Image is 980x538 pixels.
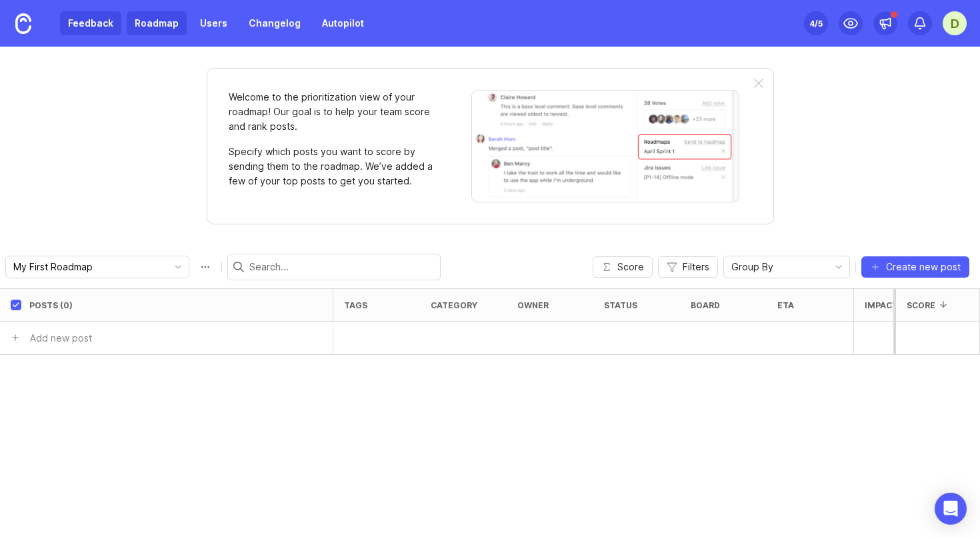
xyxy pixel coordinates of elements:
div: category [431,300,477,310]
div: Impact [865,300,898,310]
p: Welcome to the prioritization view of your roadmap! Our goal is to help your team score and rank ... [229,90,438,134]
a: Roadmap [127,11,187,35]
input: Search... [249,260,435,274]
svg: toggle icon [828,262,849,272]
div: toggle menu [5,256,189,278]
div: board [691,300,720,310]
button: Create new post [861,256,969,278]
div: tags [344,300,367,310]
button: Filters [658,256,718,278]
button: 4/5 [804,11,828,35]
button: D [943,11,967,35]
img: When viewing a post, you can send it to a roadmap [471,90,739,202]
div: owner [517,300,549,310]
span: Group By [731,260,773,274]
a: Feedback [60,11,121,35]
button: Score [593,256,653,278]
div: Posts (0) [29,300,73,310]
a: Autopilot [314,11,372,35]
button: Roadmap options [195,256,216,278]
span: Score [617,260,644,274]
div: Open Intercom Messenger [935,493,967,525]
svg: toggle icon [167,262,189,272]
img: Canny Home [15,13,31,34]
a: Users [192,11,235,35]
span: Create new post [886,260,961,274]
span: Filters [683,260,709,274]
div: toggle menu [723,256,850,278]
a: Changelog [241,11,309,35]
div: 4 /5 [809,14,823,33]
input: My First Roadmap [13,260,161,274]
div: Score [907,300,935,310]
div: Add new post [30,330,92,345]
div: status [604,300,637,310]
p: Specify which posts you want to score by sending them to the roadmap. We’ve added a few of your t... [229,144,438,188]
div: eta [777,300,794,310]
